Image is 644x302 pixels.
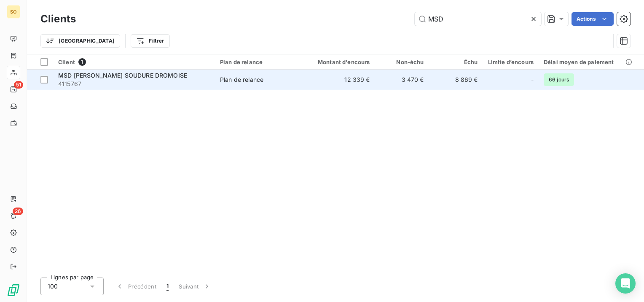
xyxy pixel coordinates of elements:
[13,208,23,215] span: 26
[544,59,634,65] div: Délai moyen de paiement
[220,75,263,84] div: Plan de relance
[174,278,216,295] button: Suivant
[40,11,76,27] h3: Clients
[161,278,174,295] button: 1
[131,34,169,48] button: Filtrer
[488,59,534,65] div: Limite d’encours
[303,70,375,90] td: 12 339 €
[7,5,20,19] div: SO
[375,70,429,90] td: 3 470 €
[110,278,161,295] button: Précédent
[58,59,75,65] span: Client
[58,72,187,79] span: MSD [PERSON_NAME] SOUDURE DROMOISE
[531,75,534,84] span: -
[166,282,169,291] span: 1
[615,273,636,294] div: Open Intercom Messenger
[308,59,370,65] div: Montant d'encours
[572,12,614,26] button: Actions
[78,58,86,66] span: 1
[380,59,424,65] div: Non-échu
[429,70,483,90] td: 8 869 €
[48,282,58,291] span: 100
[415,12,541,26] input: Rechercher
[14,81,23,89] span: 51
[40,34,120,48] button: [GEOGRAPHIC_DATA]
[220,59,298,65] div: Plan de relance
[58,80,210,88] span: 4115767
[7,283,20,297] img: Logo LeanPay
[544,73,574,86] span: 66 jours
[434,59,478,65] div: Échu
